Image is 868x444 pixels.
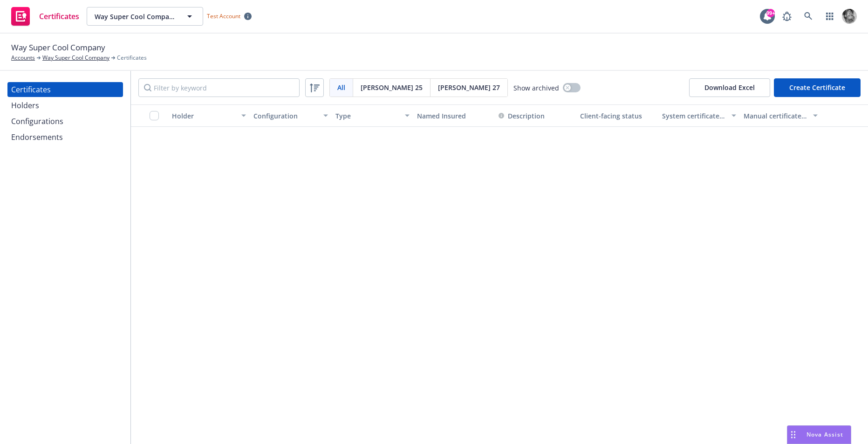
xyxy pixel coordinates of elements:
[11,42,105,54] span: Way Super Cool Company
[207,12,240,20] span: Test Account
[39,13,79,20] span: Certificates
[168,104,250,127] button: Holder
[842,9,857,24] img: photo
[576,104,658,127] button: Client-facing status
[87,7,203,26] button: Way Super Cool Company
[778,7,796,26] a: Report a Bug
[253,111,317,121] div: Configuration
[42,54,109,62] a: Way Super Cool Company
[11,98,39,113] div: Holders
[138,78,300,97] input: Filter by keyword
[744,111,807,121] div: Manual certificate last generated
[7,82,123,97] a: Certificates
[7,114,123,129] a: Configurations
[11,114,63,129] div: Configurations
[117,54,147,62] span: Certificates
[766,9,775,17] div: 99+
[7,98,123,113] a: Holders
[799,7,818,26] a: Search
[820,7,839,26] a: Switch app
[787,426,799,444] div: Drag to move
[332,104,413,127] button: Type
[335,111,399,121] div: Type
[662,111,726,121] div: System certificate last generated
[740,104,821,127] button: Manual certificate last generated
[95,12,175,21] span: Way Super Cool Company
[413,104,495,127] button: Named Insured
[499,111,545,121] button: Description
[7,130,123,145] a: Endorsements
[689,78,770,97] button: Download Excel
[787,425,851,444] button: Nova Assist
[11,130,63,145] div: Endorsements
[11,82,51,97] div: Certificates
[774,78,861,97] button: Create Certificate
[513,83,559,93] span: Show archived
[7,3,83,29] a: Certificates
[337,83,345,92] span: All
[172,111,236,121] div: Holder
[11,54,35,62] a: Accounts
[150,111,159,120] input: Select all
[658,104,740,127] button: System certificate last generated
[438,83,500,92] span: [PERSON_NAME] 27
[580,111,654,121] div: Client-facing status
[361,83,423,92] span: [PERSON_NAME] 25
[250,104,331,127] button: Configuration
[417,111,491,121] div: Named Insured
[203,11,255,21] span: Test Account
[806,430,843,438] span: Nova Assist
